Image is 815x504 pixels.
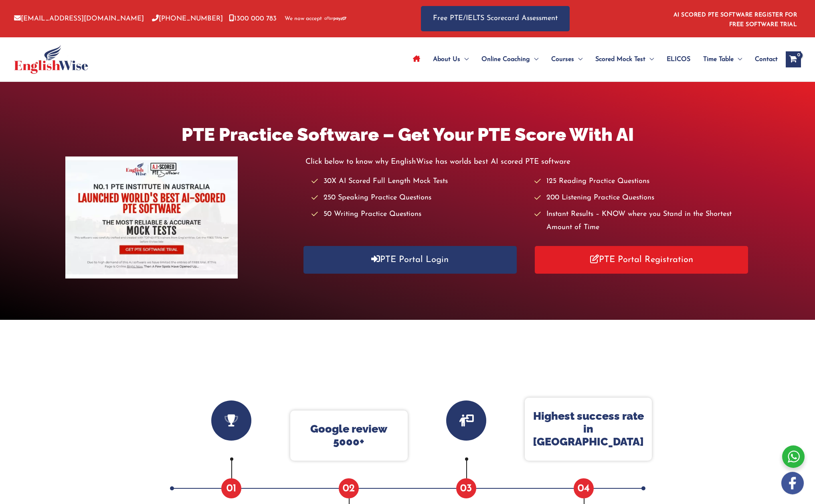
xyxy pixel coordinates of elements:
aside: Header Widget 1 [669,6,801,32]
span: 03 [456,478,476,498]
a: View Shopping Cart, empty [786,51,801,67]
span: ELICOS [667,45,690,73]
a: Online CoachingMenu Toggle [475,45,545,73]
a: PTE Portal Registration [535,246,748,274]
span: Menu Toggle [734,45,742,73]
a: [EMAIL_ADDRESS][DOMAIN_NAME] [14,15,144,22]
img: pte-institute-main [65,156,238,278]
h1: PTE Practice Software – Get Your PTE Score With AI [65,122,750,147]
li: 200 Listening Practice Questions [534,191,750,205]
span: Menu Toggle [460,45,469,73]
li: 250 Speaking Practice Questions [311,191,527,205]
a: AI SCORED PTE SOFTWARE REGISTER FOR FREE SOFTWARE TRIAL [673,12,797,28]
a: Free PTE/IELTS Scorecard Assessment [421,6,570,31]
span: 01 [221,478,241,498]
li: Instant Results – KNOW where you Stand in the Shortest Amount of Time [534,208,750,235]
p: Google review 5000+ [298,423,400,449]
li: 30X AI Scored Full Length Mock Tests [311,175,527,188]
img: cropped-ew-logo [14,45,88,74]
a: About UsMenu Toggle [427,45,475,73]
span: Time Table [703,45,734,73]
li: 50 Writing Practice Questions [311,208,527,221]
span: Menu Toggle [574,45,582,73]
p: Click below to know why EnglishWise has worlds best AI scored PTE software [305,155,750,169]
a: Contact [748,45,778,73]
a: Time TableMenu Toggle [697,45,748,73]
span: We now accept [285,15,322,23]
a: ELICOS [660,45,697,73]
a: PTE Portal Login [303,246,517,274]
span: 02 [339,478,359,498]
p: Highest success rate in [GEOGRAPHIC_DATA] [533,410,644,449]
li: 125 Reading Practice Questions [534,175,750,188]
span: 04 [574,478,594,498]
span: Online Coaching [481,45,530,73]
span: Menu Toggle [645,45,654,73]
a: [PHONE_NUMBER] [152,15,223,22]
nav: Site Navigation: Main Menu [406,45,778,73]
a: Scored Mock TestMenu Toggle [589,45,660,73]
a: 1300 000 783 [229,15,277,22]
img: Afterpay-Logo [324,16,346,21]
span: Courses [551,45,574,73]
img: white-facebook.png [781,472,804,494]
a: CoursesMenu Toggle [545,45,589,73]
span: About Us [433,45,460,73]
span: Scored Mock Test [595,45,645,73]
span: Contact [755,45,778,73]
span: Menu Toggle [530,45,538,73]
